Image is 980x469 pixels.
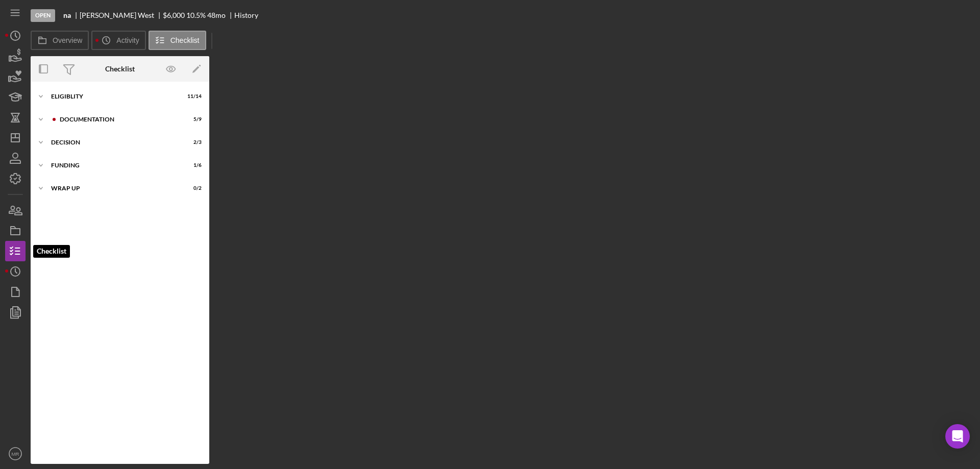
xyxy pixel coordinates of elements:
div: Wrap up [51,185,176,191]
div: Open [31,9,55,22]
div: History [234,11,258,19]
div: 48 mo [207,11,226,19]
div: [PERSON_NAME] West [80,11,163,19]
div: 5 / 9 [183,116,202,122]
div: Checklist [105,65,135,73]
div: 10.5 % [186,11,206,19]
div: Documentation [60,116,176,122]
div: Decision [51,139,176,145]
button: Checklist [149,31,206,50]
div: 0 / 2 [183,185,202,191]
button: Activity [91,31,145,50]
div: Open Intercom Messenger [945,424,970,449]
div: 11 / 14 [183,93,202,100]
button: MR [5,443,26,464]
div: $6,000 [163,11,185,19]
b: na [63,11,71,19]
div: Funding [51,162,176,168]
label: Checklist [170,36,200,44]
text: MR [12,451,19,457]
label: Overview [53,36,82,44]
div: 2 / 3 [183,139,202,145]
div: Eligiblity [51,93,176,100]
div: 1 / 6 [183,162,202,168]
label: Activity [116,36,139,44]
button: Overview [31,31,89,50]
